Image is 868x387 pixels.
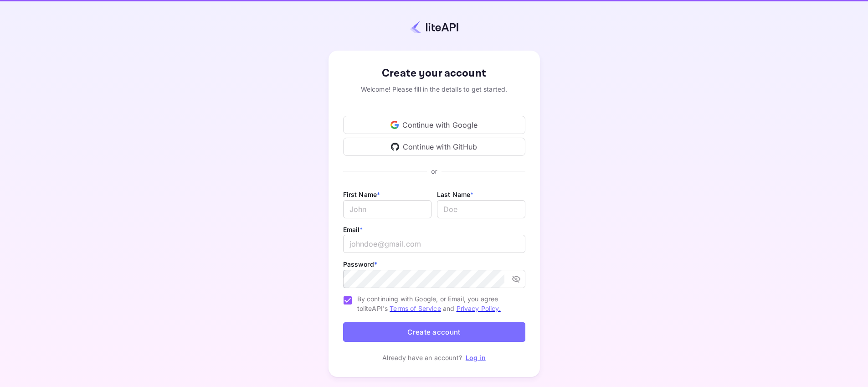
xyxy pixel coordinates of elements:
label: Password [343,260,377,268]
a: Log in [466,354,486,361]
input: John [343,200,431,218]
label: Email [343,226,363,233]
a: Terms of Service [390,304,441,312]
div: Welcome! Please fill in the details to get started. [343,84,525,94]
input: Doe [437,200,525,218]
div: Create your account [343,65,525,82]
input: johndoe@gmail.com [343,235,525,253]
img: liteapi [410,21,458,34]
button: toggle password visibility [508,271,524,287]
p: Already have an account? [382,353,462,362]
label: Last Name [437,191,474,198]
button: Create account [343,322,525,342]
a: Privacy Policy. [457,304,501,312]
div: Continue with GitHub [343,138,525,156]
label: First Name [343,191,380,198]
span: By continuing with Google, or Email, you agree to liteAPI's and [357,294,518,313]
div: Continue with Google [343,116,525,134]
